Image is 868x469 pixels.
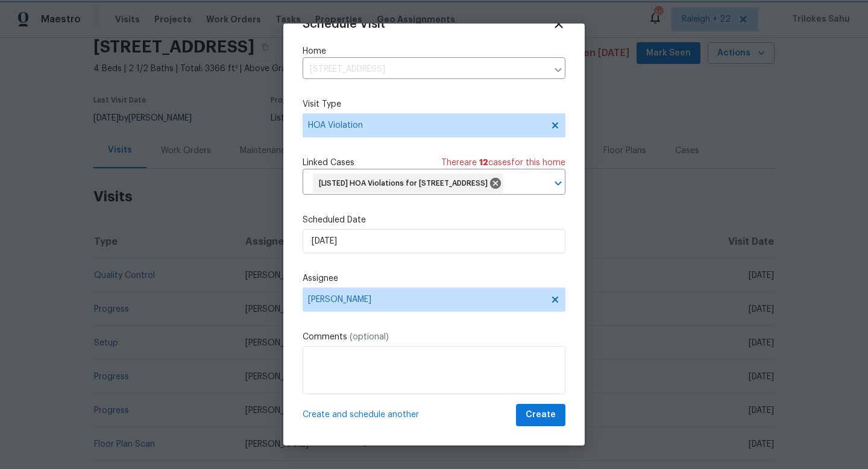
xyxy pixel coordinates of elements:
label: Visit Type [303,98,565,110]
span: Schedule Visit [303,18,385,30]
span: Create [526,408,556,423]
span: Create and schedule another [303,409,419,421]
label: Assignee [303,272,565,285]
input: M/D/YYYY [303,229,565,253]
label: Scheduled Date [303,214,565,226]
span: [PERSON_NAME] [308,295,544,304]
span: (optional) [350,333,389,341]
input: Enter in an address [303,60,547,79]
span: [LISTED] HOA Violations for [STREET_ADDRESS] [319,178,492,189]
span: HOA Violation [308,119,542,131]
span: Close [552,17,565,31]
label: Comments [303,331,565,343]
div: [LISTED] HOA Violations for [STREET_ADDRESS] [313,174,503,193]
span: Linked Cases [303,157,354,169]
span: 12 [479,159,488,167]
button: Open [550,175,567,192]
label: Home [303,45,565,57]
span: There are case s for this home [441,157,565,169]
button: Create [516,404,565,426]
